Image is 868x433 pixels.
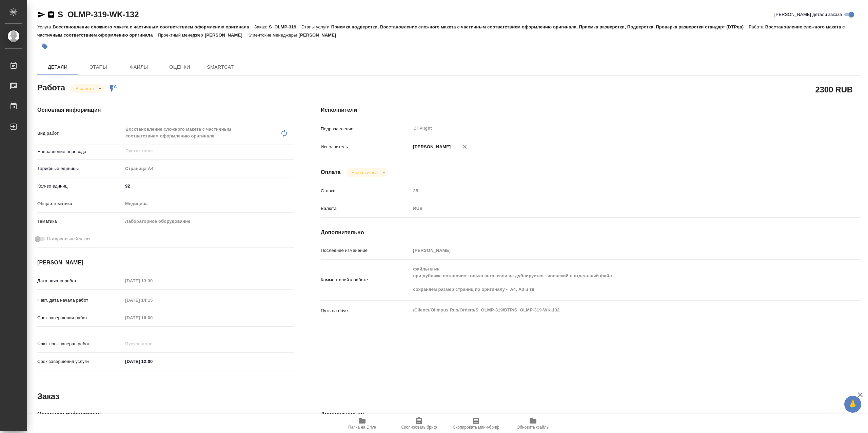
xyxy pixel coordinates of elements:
p: Заказ: [254,24,269,29]
button: Скопировать ссылку для ЯМессенджера [37,10,45,19]
a: S_OLMP-319-WK-132 [58,10,139,19]
p: Клиентские менеджеры [248,33,299,38]
p: Дата начала работ [37,278,123,284]
div: Страница А4 [123,163,294,174]
p: Направление перевода [37,148,123,155]
button: Обновить файлы [505,414,561,433]
button: Не оплачена [350,170,380,175]
h4: Основная информация [37,106,294,114]
p: Комментарий к работе [321,277,411,283]
p: Кол-во единиц [37,183,123,190]
h4: Дополнительно [321,410,861,418]
span: Файлы [123,63,155,71]
h4: Основная информация [37,410,294,418]
p: Исполнитель [321,144,411,150]
p: Услуга [37,24,53,29]
span: 🙏 [847,397,859,411]
p: Тематика [37,218,123,225]
input: ✎ Введи что-нибудь [123,181,294,191]
p: [PERSON_NAME] [205,33,248,38]
p: Тарифные единицы [37,165,123,172]
textarea: файлы в ин при дубляже оставляем только англ. если не дублируется - японский в отдельный файл сох... [411,263,815,295]
p: Общая тематика [37,200,123,207]
p: Работа [749,24,765,29]
span: [PERSON_NAME] детали заказа [774,11,842,18]
span: Папка на Drive [348,425,376,430]
h4: [PERSON_NAME] [37,259,294,267]
button: Скопировать бриф [391,414,448,433]
input: Пустое поле [411,245,815,255]
button: Папка на Drive [334,414,391,433]
p: Факт. дата начала работ [37,297,123,304]
div: В работе [70,84,104,93]
span: Этапы [82,63,115,71]
input: Пустое поле [411,186,815,196]
button: Удалить исполнителя [457,139,472,154]
span: Обновить файлы [517,425,550,430]
span: Оценки [163,63,196,71]
button: Скопировать ссылку [47,10,55,19]
p: Срок завершения работ [37,315,123,321]
button: Добавить тэг [37,39,52,54]
span: Нотариальный заказ [47,236,90,242]
h4: Исполнители [321,106,861,114]
button: 🙏 [844,396,861,413]
input: Пустое поле [123,313,182,323]
p: Приемка подверстки, Восстановление сложного макета с частичным соответствием оформлению оригинала... [331,24,749,29]
p: Факт. срок заверш. работ [37,341,123,347]
span: Скопировать мини-бриф [453,425,499,430]
div: RUB [411,203,815,214]
textarea: /Clients/Olimpus Rus/Orders/S_OLMP-319/DTP/S_OLMP-319-WK-132 [411,304,815,316]
button: Скопировать мини-бриф [448,414,505,433]
input: Пустое поле [123,295,182,305]
p: Последнее изменение [321,247,411,254]
p: Валюта [321,205,411,212]
span: Детали [41,63,74,71]
p: Восстановление сложного макета с частичным соответствием оформлению оригинала [53,24,254,29]
h4: Оплата [321,168,341,176]
h2: 2300 RUB [815,84,853,95]
p: Ставка [321,188,411,194]
p: Подразделение [321,126,411,132]
p: Путь на drive [321,307,411,314]
div: Лабораторное оборудование [123,216,294,227]
input: Пустое поле [125,147,278,155]
p: S_OLMP-319 [269,24,301,29]
p: Проектный менеджер [158,33,205,38]
div: В работе [346,168,388,177]
p: [PERSON_NAME] [411,144,451,150]
h2: Работа [37,81,65,93]
input: Пустое поле [123,339,182,349]
p: Вид работ [37,130,123,137]
button: В работе [74,86,96,91]
h4: Дополнительно [321,229,861,237]
p: Этапы услуги [301,24,331,29]
input: Пустое поле [123,276,182,286]
input: ✎ Введи что-нибудь [123,356,182,366]
span: Скопировать бриф [401,425,437,430]
p: Срок завершения услуги [37,358,123,365]
p: [PERSON_NAME] [299,33,341,38]
span: SmartCat [204,63,237,71]
div: Медицина [123,198,294,210]
h2: Заказ [37,391,59,402]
